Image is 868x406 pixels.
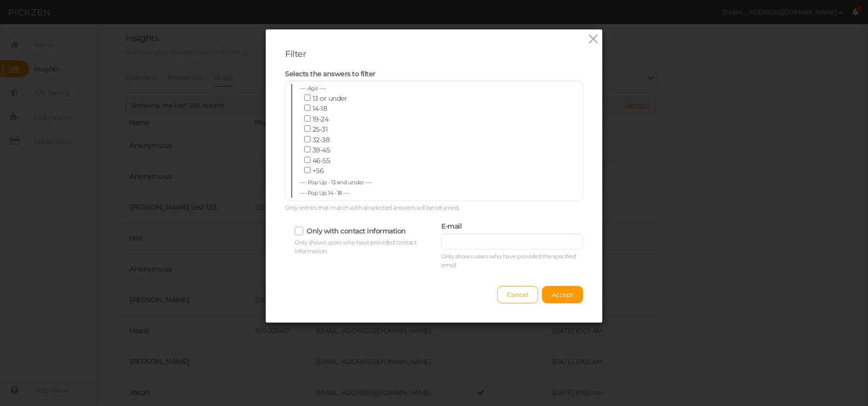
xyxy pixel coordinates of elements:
[312,115,329,123] span: 19-24
[542,286,583,303] button: Accept
[304,157,311,163] input: 46-55
[304,115,311,122] input: 19-24
[312,104,327,113] span: 14-18
[304,95,311,101] input: 13 or under
[304,146,311,152] input: 39-45
[552,291,573,298] span: Accept
[299,189,350,196] span: ---- Pop Up 14 - 18 ----
[285,69,376,78] span: Selects the answers to filter
[507,291,529,298] span: Cancel
[441,253,576,269] span: Only shows users who have provided the specified email.
[304,125,311,132] input: 25-31
[312,156,330,165] span: 46-55
[295,239,417,255] span: Only shows users who have provided contact information.
[312,125,328,134] span: 25-31
[312,94,347,103] span: 13 or under
[312,146,330,154] span: 39-45
[312,135,330,144] span: 32-38
[304,136,311,142] input: 32-38
[307,227,406,235] label: Only with contact information
[299,85,326,92] span: ---- Age ----
[312,166,324,175] span: +56
[497,286,538,303] button: Cancel
[285,204,460,211] span: Only entries that match with all selected answers will be returned.
[441,222,461,231] label: E-mail
[304,167,311,173] input: +56
[299,179,372,186] span: ---- Pop Up - 13 and under ----
[304,105,311,111] input: 14-18
[285,49,306,59] span: Filter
